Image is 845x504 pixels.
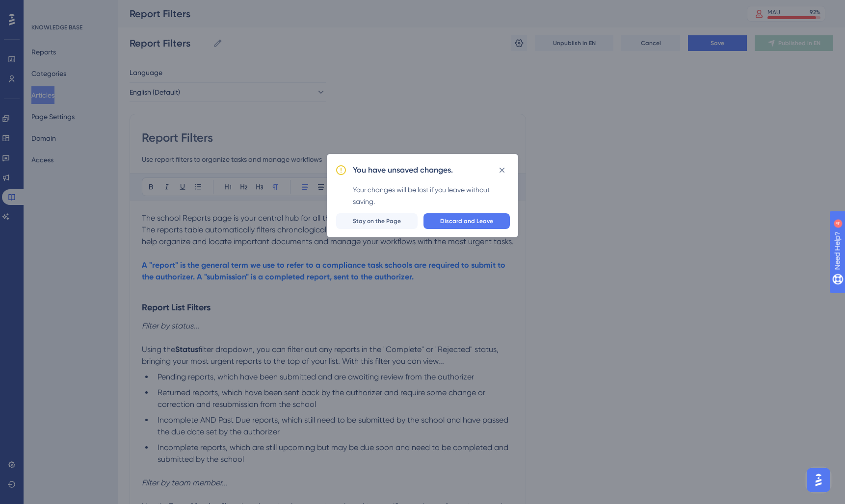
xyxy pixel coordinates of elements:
span: Need Help? [23,2,61,14]
span: Discard and Leave [440,217,493,225]
div: Your changes will be lost if you leave without saving. [353,184,510,207]
div: 4 [68,5,71,13]
span: Stay on the Page [353,217,401,225]
h2: You have unsaved changes. [353,164,453,176]
iframe: UserGuiding AI Assistant Launcher [804,465,833,495]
